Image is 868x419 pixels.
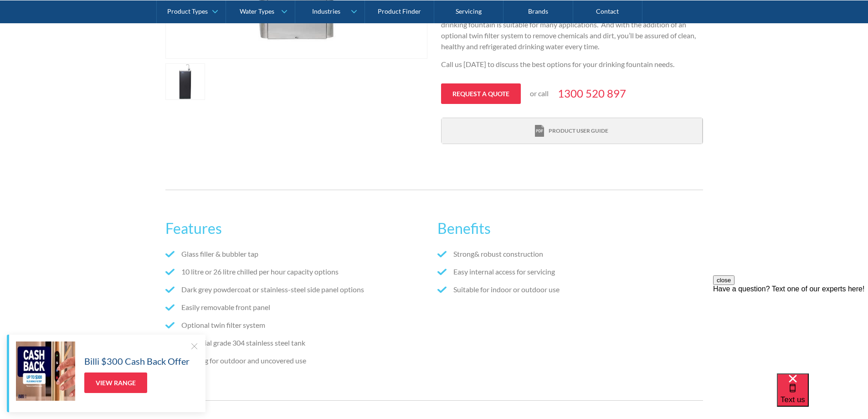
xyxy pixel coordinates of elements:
div: Product user guide [549,127,608,135]
a: open lightbox [165,63,205,100]
li: Glass filler & bubbler tap [165,248,431,259]
li: Suitable for indoor or outdoor use [437,284,703,295]
h2: Benefits [437,217,703,239]
li: Industrial grade 304 stainless steel tank [165,337,431,348]
p: or call [530,88,549,99]
div: Product Types [167,7,208,15]
div: Water Types [240,7,274,15]
li: IP rating for outdoor and uncovered use [165,355,431,366]
img: print icon [535,125,544,137]
p: Call us [DATE] to discuss the best options for your drinking fountain needs. [441,59,703,70]
div: Industries [312,7,340,15]
iframe: podium webchat widget bubble [777,373,868,419]
img: Billi $300 Cash Back Offer [16,341,75,401]
a: View Range [84,372,147,393]
a: print iconProduct user guide [442,118,702,144]
li: Strong& robust construction [437,248,703,259]
li: Easy internal access for servicing [437,266,703,277]
h5: Billi $300 Cash Back Offer [84,354,190,368]
li: Dark grey powdercoat or stainless-steel side panel options [165,284,431,295]
iframe: podium webchat widget prompt [713,275,868,385]
a: 1300 520 897 [558,85,626,102]
li: Optional twin filter system [165,320,431,331]
a: Request a quote [441,83,521,104]
li: 10 litre or 26 litre chilled per hour capacity options [165,266,431,277]
li: Easily removable front panel [165,302,431,313]
h2: Features [165,217,431,239]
